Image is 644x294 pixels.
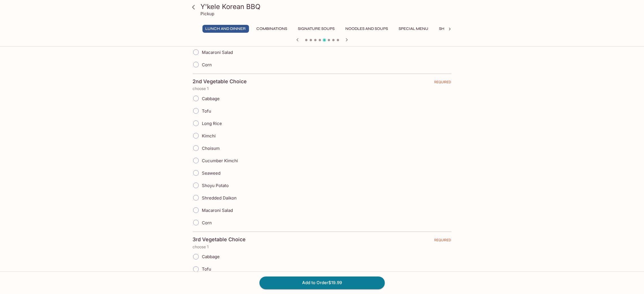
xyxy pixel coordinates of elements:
[202,208,233,213] span: Macaroni Salad
[295,25,338,33] button: Signature Soups
[202,108,211,114] span: Tofu
[202,50,233,55] span: Macaroni Salad
[202,121,222,126] span: Long Rice
[254,25,291,33] button: Combinations
[193,236,246,243] h4: 3rd Vegetable Choice
[202,254,220,259] span: Cabbage
[259,277,385,289] button: Add to Order$19.99
[436,25,477,33] button: Shrimp Combos
[202,96,220,101] span: Cabbage
[342,25,391,33] button: Noodles and Soups
[202,183,229,188] span: Shoyu Potato
[201,2,453,11] h3: Y'kele Korean BBQ
[202,158,238,163] span: Cucumber Kimchi
[202,133,216,139] span: Kimchi
[193,86,451,91] p: choose 1
[201,11,215,16] p: Pickup
[435,238,451,244] span: REQUIRED
[202,266,211,272] span: Tofu
[202,170,221,176] span: Seaweed
[193,78,247,85] h4: 2nd Vegetable Choice
[396,25,432,33] button: Special Menu
[202,220,212,225] span: Corn
[202,25,249,33] button: Lunch and Dinner
[435,80,451,86] span: REQUIRED
[202,62,212,67] span: Corn
[202,195,237,201] span: Shredded Daikon
[193,245,451,249] p: choose 1
[202,146,220,151] span: Choisum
